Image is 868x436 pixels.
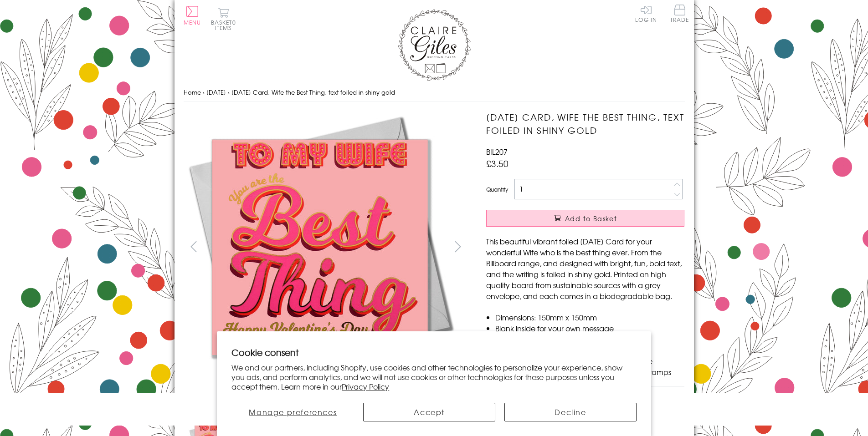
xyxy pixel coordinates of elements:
[211,7,236,30] button: Basket0 items
[184,88,201,96] a: Home
[183,111,457,384] img: Valentine's Day Card, Wife the Best Thing, text foiled in shiny gold
[203,88,205,96] span: ›
[486,236,684,301] p: This beautiful vibrant foiled [DATE] Card for your wonderful Wife who is the best thing ever. Fro...
[206,88,226,96] a: [DATE]
[468,111,741,384] img: Valentine's Day Card, Wife the Best Thing, text foiled in shiny gold
[495,312,684,323] li: Dimensions: 150mm x 150mm
[504,403,637,421] button: Decline
[495,323,684,334] li: Blank inside for your own message
[670,5,689,24] a: Trade
[565,214,617,223] span: Add to Basket
[231,363,637,391] p: We and our partners, including Shopify, use cookies and other technologies to personalize your ex...
[342,381,389,392] a: Privacy Policy
[486,111,684,137] h1: [DATE] Card, Wife the Best Thing, text foiled in shiny gold
[486,210,684,227] button: Add to Basket
[249,406,337,417] span: Manage preferences
[184,83,685,102] nav: breadcrumbs
[184,236,204,257] button: prev
[215,18,236,32] span: 0 items
[670,5,689,22] span: Trade
[363,403,495,421] button: Accept
[486,146,508,157] span: BIL207
[486,185,508,193] label: Quantity
[231,88,395,96] span: [DATE] Card, Wife the Best Thing, text foiled in shiny gold
[635,5,657,22] a: Log In
[398,9,471,81] img: Claire Giles Greetings Cards
[231,346,637,359] h2: Cookie consent
[184,18,201,26] span: Menu
[228,88,230,96] span: ›
[184,6,201,25] button: Menu
[486,157,508,170] span: £3.50
[231,403,354,421] button: Manage preferences
[447,236,468,257] button: next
